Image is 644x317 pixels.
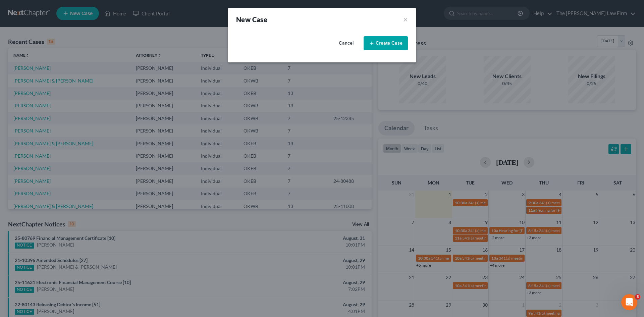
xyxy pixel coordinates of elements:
[236,15,267,23] strong: New Case
[331,37,361,50] button: Cancel
[364,36,408,50] button: Create Case
[621,294,637,310] iframe: Intercom live chat
[635,294,640,300] span: 8
[403,15,408,24] button: ×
